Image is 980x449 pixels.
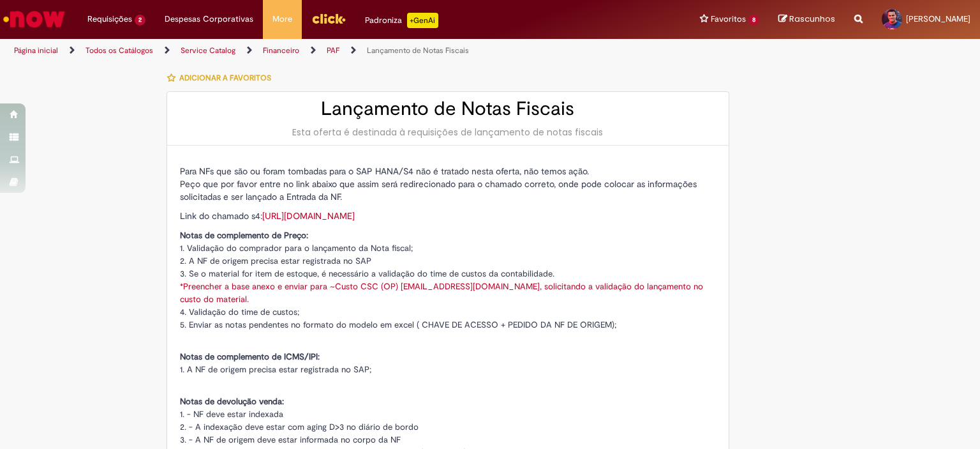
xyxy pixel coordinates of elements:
[181,45,235,56] a: Service Catalog
[180,230,308,241] span: Notas de complemento de Preço:
[906,13,970,24] span: [PERSON_NAME]
[179,73,271,83] span: Adicionar a Favoritos
[180,409,283,420] span: 1. - NF deve estar indexada
[165,13,253,26] span: Despesas Corporativas
[180,268,554,279] span: 3. Se o material for item de estoque, é necessário a validação do time de custos da contabilidade.
[778,13,835,26] a: Rascunhos
[10,39,644,63] ul: Trilhas de página
[262,210,355,222] a: [URL][DOMAIN_NAME]
[748,15,759,26] span: 8
[180,364,371,375] span: 1. A NF de origem precisa estar registrada no SAP;
[180,396,284,407] span: Notas de devolução venda:
[180,243,413,254] span: 1. Validação do comprador para o lançamento da Nota fiscal;
[311,9,346,28] img: click_logo_yellow_360x200.png
[180,307,299,317] span: 4. Validação do time de custos;
[85,45,153,56] a: Todos os Catálogos
[365,13,438,28] div: Padroniza
[180,165,716,203] p: Para NFs que são ou foram tombadas para o SAP HANA/S4 não é tratado nesta oferta, não temos ação....
[87,13,132,26] span: Requisições
[180,98,716,119] h2: Lançamento de Notas Fiscais
[180,255,371,266] span: 2. A NF de origem precisa estar registrada no SAP
[135,15,145,26] span: 2
[180,351,320,362] span: Notas de complemento de ICMS/IPI:
[167,65,278,91] button: Adicionar a Favoritos
[1,6,67,32] img: ServiceNow
[180,126,716,139] div: Esta oferta é destinada à requisições de lançamento de notas fiscais
[14,45,58,56] a: Página inicial
[367,45,469,56] a: Lançamento de Notas Fiscais
[407,13,438,28] p: +GenAi
[180,319,616,330] span: 5. Enviar as notas pendentes no formato do modelo em excel ( CHAVE DE ACESSO + PEDIDO DA NF DE OR...
[180,422,419,432] span: 2. - A indexação deve estar com aging D>3 no diário de bordo
[789,13,835,25] span: Rascunhos
[180,281,703,305] a: *Preencher a base anexo e enviar para ~Custo CSC (OP) [EMAIL_ADDRESS][DOMAIN_NAME], solicitando a...
[272,13,292,26] span: More
[180,209,716,222] p: Link do chamado s4:
[263,45,299,56] a: Financeiro
[180,434,401,445] span: 3. - A NF de origem deve estar informada no corpo da NF
[711,13,746,26] span: Favoritos
[327,45,339,56] a: PAF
